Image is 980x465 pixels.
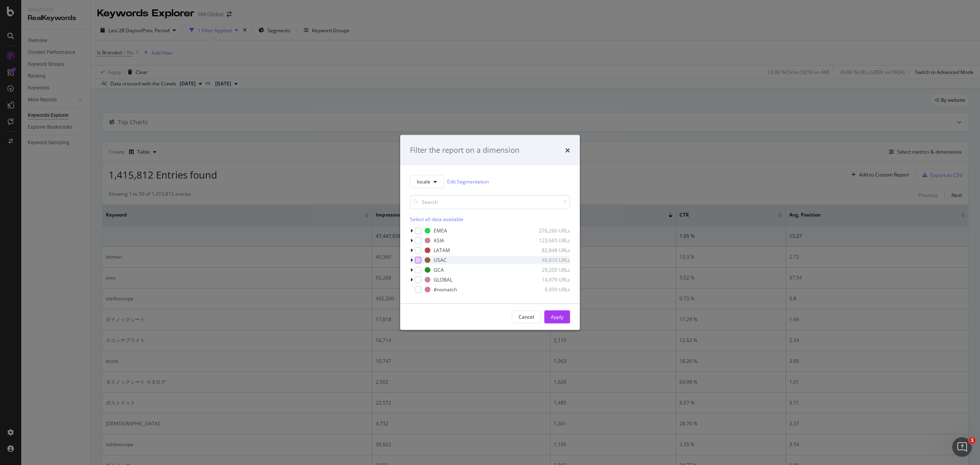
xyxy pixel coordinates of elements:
[530,257,570,264] div: 46,810 URLs
[565,145,570,156] div: times
[400,135,580,330] div: modal
[417,178,430,185] span: locale
[434,276,452,283] div: GLOBAL
[551,313,563,320] div: Apply
[434,227,447,234] div: EMEA
[447,177,489,186] a: Edit Segmentation
[530,276,570,283] div: 14,979 URLs
[530,286,570,293] div: 6,959 URLs
[952,437,972,457] iframe: Intercom live chat
[530,237,570,244] div: 123,665 URLs
[434,247,450,254] div: LATAM
[434,237,444,244] div: ASIA
[410,194,570,209] input: Search
[410,145,519,156] div: Filter the report on a dimension
[434,266,444,273] div: GCA
[969,437,976,444] span: 1
[530,266,570,273] div: 29,205 URLs
[544,310,570,323] button: Apply
[519,313,534,320] div: Cancel
[434,257,447,264] div: USAC
[410,215,570,222] div: Select all data available
[434,286,457,293] div: #nomatch
[410,175,444,188] button: locale
[530,247,570,254] div: 82,848 URLs
[530,227,570,234] div: 276,260 URLs
[512,310,541,323] button: Cancel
